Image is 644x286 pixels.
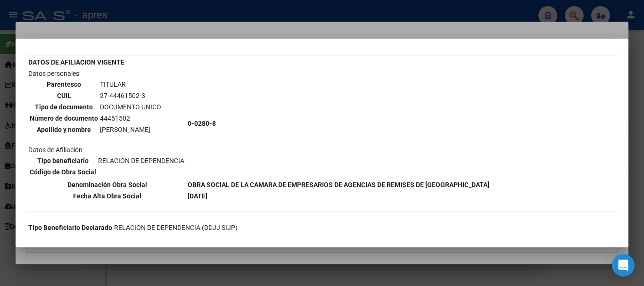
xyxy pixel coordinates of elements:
th: CUIL [29,90,99,101]
b: 0-0280-8 [188,120,216,127]
b: DATOS DE AFILIACION VIGENTE [28,58,124,66]
th: Fecha Alta Obra Social [28,191,186,201]
th: Código de Obra Social [29,167,97,177]
th: Apellido y nombre [29,124,99,135]
th: Tipo de documento [29,102,99,112]
th: Número de documento [29,113,99,123]
td: 27-44461502-3 [99,90,162,101]
td: DOCUMENTO UNICO [99,102,162,112]
td: RELACION DE DEPENDENCIA (DDJJ SIJP) [114,222,238,233]
th: Tipo beneficiario [29,155,97,166]
b: OBRA SOCIAL DE LA CAMARA DE EMPRESARIOS DE AGENCIAS DE REMISES DE [GEOGRAPHIC_DATA] [188,181,489,188]
th: Ultimo Período Declarado [28,234,113,244]
td: 44461502 [99,113,162,123]
td: Datos personales Datos de Afiliación [28,68,186,179]
td: TITULAR [99,79,162,90]
th: Tipo Beneficiario Declarado [28,222,113,233]
th: Parentesco [29,79,99,90]
td: RELACION DE DEPENDENCIA [98,155,185,166]
b: [DATE] [188,192,207,200]
td: [PERSON_NAME] [99,124,162,135]
div: Open Intercom Messenger [612,254,635,277]
td: 08-2025 [114,234,238,244]
th: Denominación Obra Social [28,180,186,190]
